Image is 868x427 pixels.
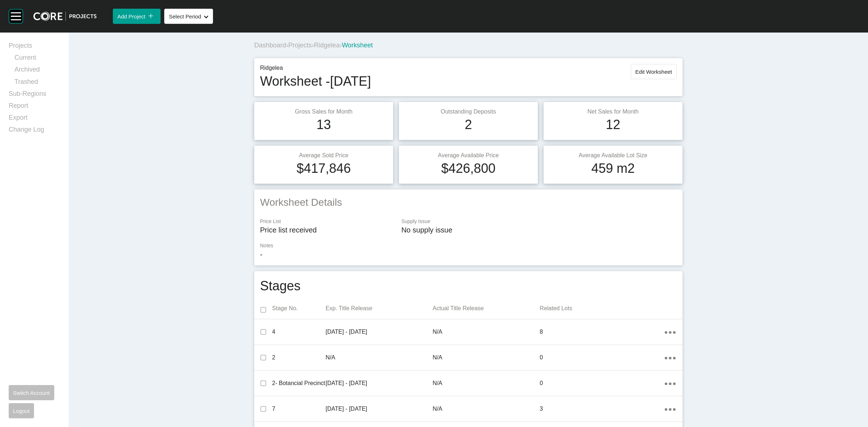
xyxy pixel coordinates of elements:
p: 7 [272,405,325,413]
p: Outstanding Deposits [405,108,532,116]
a: Report [9,101,60,113]
p: [DATE] - [DATE] [325,405,433,413]
button: Switch Account [9,385,54,400]
a: Ridgelea [314,42,340,49]
p: Exp. Title Release [325,304,433,312]
span: › [340,42,342,49]
button: Select Period [164,9,213,24]
a: Current [14,53,60,65]
span: Switch Account [13,390,50,396]
p: [DATE] - [DATE] [325,379,433,387]
a: Change Log [9,125,60,137]
button: Logout [9,403,34,418]
span: › [286,42,288,49]
h1: 2 [465,116,472,134]
p: Ridgelea [260,64,371,72]
button: Edit Worksheet [631,64,677,79]
h1: 13 [316,116,331,134]
span: Add Project [117,13,145,20]
span: Edit Worksheet [635,69,672,75]
p: 2- Botancial Precinct [272,379,325,387]
h1: $426,800 [441,159,495,178]
p: 0 [540,354,664,362]
h2: Worksheet Details [260,195,677,209]
a: Archived [14,65,60,77]
span: › [312,42,314,49]
h1: 459 m2 [591,159,635,178]
p: Gross Sales for Month [260,108,387,116]
a: Projects [9,41,60,53]
p: Actual Title Release [433,304,540,312]
a: Export [9,113,60,125]
p: N/A [433,405,540,413]
p: Related Lots [540,304,664,312]
p: 2 [272,354,325,362]
h1: $417,846 [297,159,351,178]
p: N/A [433,379,540,387]
p: 0 [540,379,664,387]
h1: 12 [606,116,620,134]
p: Price List [260,218,394,225]
p: Price list received [260,225,394,235]
span: Logout [13,408,30,414]
span: Select Period [169,13,201,20]
p: Notes [260,242,677,249]
p: Average Available Price [405,151,532,159]
h1: Worksheet - [DATE] [260,72,371,90]
p: [DATE] - [DATE] [325,328,433,336]
h1: Stages [260,277,301,295]
p: No supply issue [401,225,677,235]
span: Worksheet [342,42,373,49]
p: N/A [325,354,433,362]
p: N/A [433,354,540,362]
p: Average Sold Price [260,151,387,159]
p: Supply Issue [401,218,677,225]
a: Dashboard [254,42,286,49]
a: Projects [288,42,312,49]
p: - [260,249,677,260]
a: Sub-Regions [9,89,60,101]
p: Average Available Lot Size [549,151,677,159]
p: 3 [540,405,664,413]
p: 4 [272,328,325,336]
p: Net Sales for Month [549,108,677,116]
p: Stage No. [272,304,325,312]
p: 8 [540,328,664,336]
p: N/A [433,328,540,336]
a: Trashed [14,77,60,89]
img: core-logo-dark.3138cae2.png [33,12,97,21]
button: Add Project [113,9,161,24]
